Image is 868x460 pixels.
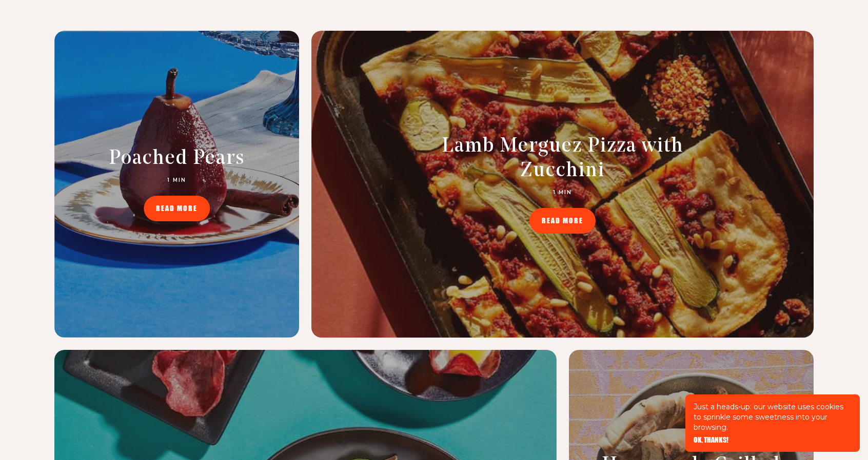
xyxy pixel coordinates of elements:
h2: Poached Pears [71,147,283,171]
button: OK, THANKS! [694,436,728,444]
p: Just a heads-up: our website uses cookies to sprinkle some sweetness into your browsing. [694,402,852,432]
span: READ MORE [156,205,198,212]
a: READ MORE [144,196,210,221]
p: 1 MIN [431,190,694,196]
p: 1 MIN [71,177,283,183]
h2: Lamb Merguez Pizza with Zucchini [431,134,694,183]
